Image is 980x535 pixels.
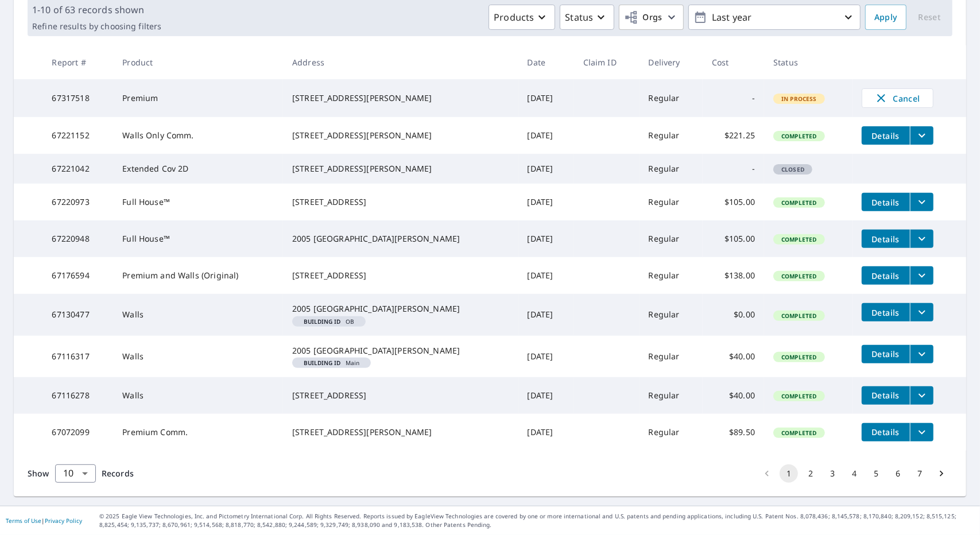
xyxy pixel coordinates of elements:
[862,423,910,441] button: detailsBtn-67072099
[774,235,823,243] span: Completed
[113,117,283,154] td: Walls Only Comm.
[292,427,509,438] div: [STREET_ADDRESS][PERSON_NAME]
[774,392,823,400] span: Completed
[32,3,161,17] p: 1-10 of 63 records shown
[43,336,114,377] td: 67116317
[862,345,910,363] button: detailsBtn-67116317
[640,184,703,220] td: Regular
[113,184,283,220] td: Full House™
[640,414,703,451] td: Regular
[910,266,933,285] button: filesDropdownBtn-67176594
[910,386,933,405] button: filesDropdownBtn-67116278
[703,184,764,220] td: $105.00
[703,414,764,451] td: $89.50
[518,414,574,451] td: [DATE]
[703,117,764,154] td: $221.25
[518,294,574,335] td: [DATE]
[518,377,574,414] td: [DATE]
[862,88,933,108] button: Cancel
[43,257,114,294] td: 67176594
[869,270,903,281] span: Details
[55,458,96,490] div: 10
[780,464,798,483] button: page 1
[43,154,114,184] td: 67221042
[640,45,703,79] th: Delivery
[518,184,574,220] td: [DATE]
[869,130,903,141] span: Details
[764,45,852,79] th: Status
[703,45,764,79] th: Cost
[292,196,509,208] div: [STREET_ADDRESS]
[774,165,811,173] span: Closed
[911,464,929,483] button: Go to page 7
[565,10,593,24] p: Status
[867,464,885,483] button: Go to page 5
[910,193,933,211] button: filesDropdownBtn-67220973
[43,117,114,154] td: 67221152
[494,10,534,24] p: Products
[518,117,574,154] td: [DATE]
[774,199,823,207] span: Completed
[113,294,283,335] td: Walls
[292,233,509,245] div: 2005 [GEOGRAPHIC_DATA][PERSON_NAME]
[862,230,910,248] button: detailsBtn-67220948
[801,464,820,483] button: Go to page 2
[910,423,933,441] button: filesDropdownBtn-67072099
[45,517,82,525] a: Privacy Policy
[518,257,574,294] td: [DATE]
[640,117,703,154] td: Regular
[43,45,114,79] th: Report #
[518,45,574,79] th: Date
[43,294,114,335] td: 67130477
[283,45,518,79] th: Address
[113,79,283,117] td: Premium
[518,336,574,377] td: [DATE]
[865,5,907,30] button: Apply
[518,79,574,117] td: [DATE]
[862,126,910,145] button: detailsBtn-67221152
[113,154,283,184] td: Extended Cov 2D
[518,220,574,257] td: [DATE]
[889,464,907,483] button: Go to page 6
[304,319,341,324] em: Building ID
[869,307,903,318] span: Details
[297,360,366,366] span: Main
[43,414,114,451] td: 67072099
[292,390,509,401] div: [STREET_ADDRESS]
[774,95,824,103] span: In Process
[6,517,41,525] a: Terms of Use
[774,272,823,280] span: Completed
[640,336,703,377] td: Regular
[574,45,640,79] th: Claim ID
[640,79,703,117] td: Regular
[43,79,114,117] td: 67317518
[43,220,114,257] td: 67220948
[703,377,764,414] td: $40.00
[28,468,49,479] span: Show
[862,303,910,321] button: detailsBtn-67130477
[518,154,574,184] td: [DATE]
[640,154,703,184] td: Regular
[910,345,933,363] button: filesDropdownBtn-67116317
[845,464,863,483] button: Go to page 4
[6,517,82,524] p: |
[703,294,764,335] td: $0.00
[55,464,96,483] div: Show 10 records
[862,386,910,405] button: detailsBtn-67116278
[292,92,509,104] div: [STREET_ADDRESS][PERSON_NAME]
[640,257,703,294] td: Regular
[113,336,283,377] td: Walls
[99,512,974,529] p: © 2025 Eagle View Technologies, Inc. and Pictometry International Corp. All Rights Reserved. Repo...
[707,7,842,28] p: Last year
[910,230,933,248] button: filesDropdownBtn-67220948
[703,220,764,257] td: $105.00
[703,79,764,117] td: -
[640,220,703,257] td: Regular
[113,377,283,414] td: Walls
[774,312,823,320] span: Completed
[703,336,764,377] td: $40.00
[774,353,823,361] span: Completed
[304,360,341,366] em: Building ID
[489,5,555,30] button: Products
[774,429,823,437] span: Completed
